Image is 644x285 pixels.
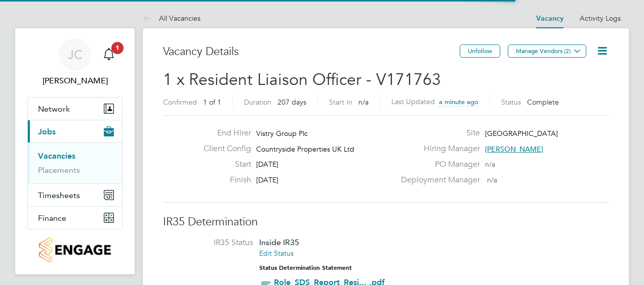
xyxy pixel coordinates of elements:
[163,44,460,59] h3: Vacancy Details
[460,44,500,58] button: Unfollow
[38,127,56,136] span: Jobs
[28,120,122,142] button: Jobs
[580,14,621,23] a: Activity Logs
[38,191,80,200] span: Timesheets
[163,215,609,229] h3: IR35 Determination
[256,129,308,138] span: Vistry Group Plc
[195,175,251,185] label: Finish
[27,238,123,262] a: Go to home page
[256,175,278,184] span: [DATE]
[256,145,354,154] span: Countryside Properties UK Ltd
[111,42,124,54] span: 1
[395,175,480,185] label: Deployment Manager
[329,98,352,107] label: Start In
[536,14,563,23] a: Vacancy
[28,98,122,120] button: Network
[27,75,123,87] span: Jessica Chenery
[259,238,299,247] span: Inside IR35
[163,70,441,89] span: 1 x Resident Liaison Officer - V171763
[195,159,251,170] label: Start
[99,38,119,71] a: 1
[487,175,497,184] span: n/a
[485,145,543,154] span: [PERSON_NAME]
[203,98,221,107] span: 1 of 1
[501,98,521,107] label: Status
[28,142,122,183] div: Jobs
[439,98,478,106] span: a minute ago
[38,213,66,223] span: Finance
[485,129,558,138] span: [GEOGRAPHIC_DATA]
[68,48,83,61] span: JC
[163,98,197,107] label: Confirmed
[28,184,122,206] button: Timesheets
[395,144,480,154] label: Hiring Manager
[508,44,586,58] button: Manage Vendors (2)
[395,128,480,138] label: Site
[38,151,75,161] a: Vacancies
[195,128,251,138] label: End Hirer
[259,264,352,271] strong: Status Determination Statement
[485,160,495,169] span: n/a
[39,238,110,262] img: countryside-properties-logo-retina.png
[28,207,122,229] button: Finance
[27,38,123,87] a: JC[PERSON_NAME]
[173,238,253,248] label: IR35 Status
[15,28,135,274] nav: Main navigation
[259,249,294,258] a: Edit Status
[244,98,271,107] label: Duration
[38,104,70,114] span: Network
[256,160,278,169] span: [DATE]
[391,97,435,106] label: Last Updated
[143,14,200,23] a: All Vacancies
[195,144,251,154] label: Client Config
[277,98,306,107] span: 207 days
[38,165,80,175] a: Placements
[395,159,480,170] label: PO Manager
[358,98,369,107] span: n/a
[527,98,559,107] span: Complete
